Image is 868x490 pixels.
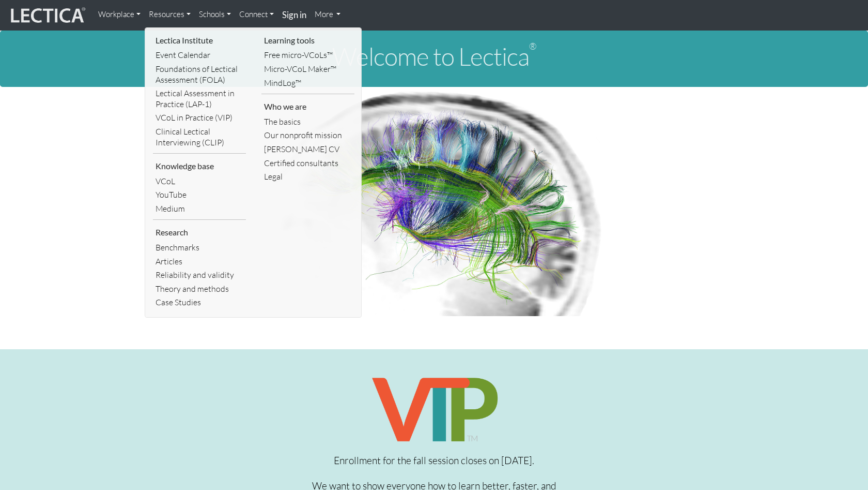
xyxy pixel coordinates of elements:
[303,452,565,469] p: Enrollment for the fall session closes on [DATE].
[261,170,354,184] a: Legal
[153,86,246,111] a: Lectical Assessment in Practice (LAP-1)
[153,48,246,62] a: Event Calendar
[94,4,145,25] a: Workplace
[153,202,246,216] a: Medium
[153,174,246,188] a: VCoL
[261,62,354,76] a: Micro-VCoL Maker™
[153,125,246,149] a: Clinical Lectical Interviewing (CLIP)
[153,158,246,174] li: Knowledge base
[145,4,195,25] a: Resources
[153,282,246,296] a: Theory and methods
[261,98,354,115] li: Who we are
[153,32,246,49] li: Lectica Institute
[153,255,246,269] a: Articles
[153,241,246,255] a: Benchmarks
[261,115,354,129] a: The basics
[153,224,246,241] li: Research
[311,4,345,25] a: More
[261,48,354,62] a: Free micro-VCoLs™
[261,128,354,142] a: Our nonprofit mission
[262,87,606,317] img: Human Connectome Project Image
[153,188,246,202] a: YouTube
[153,111,246,125] a: VCoL in Practice (VIP)
[8,6,86,25] img: lecticalive
[261,156,354,170] a: Certified consultants
[8,43,860,70] h1: Welcome to Lectica
[153,295,246,309] a: Case Studies
[153,268,246,282] a: Reliability and validity
[529,40,536,52] sup: ®
[261,76,354,90] a: MindLog™
[153,62,246,86] a: Foundations of Lectical Assessment (FOLA)
[195,4,235,25] a: Schools
[261,32,354,49] li: Learning tools
[261,142,354,156] a: [PERSON_NAME] CV
[282,9,306,20] strong: Sign in
[235,4,278,25] a: Connect
[278,4,311,26] a: Sign in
